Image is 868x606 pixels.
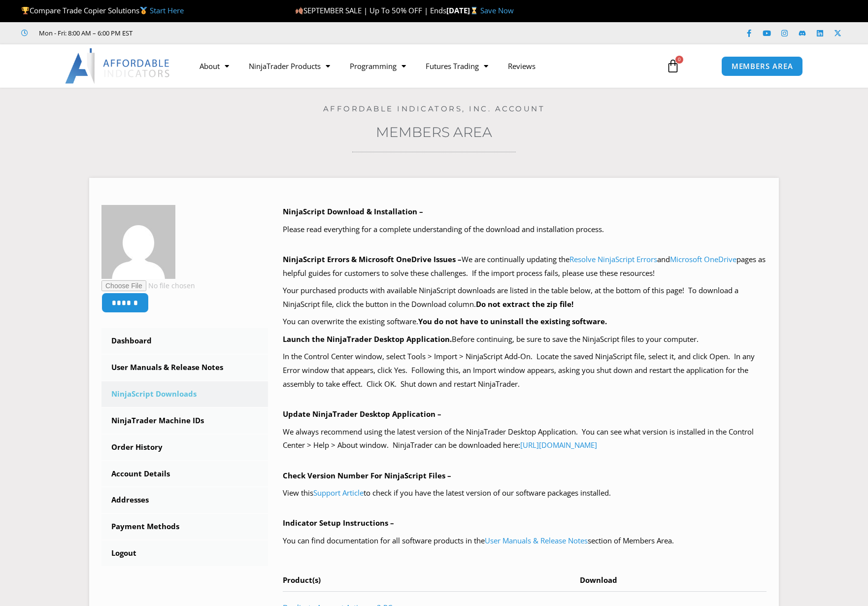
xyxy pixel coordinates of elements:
[21,5,184,15] span: Compare Trade Copier Solutions
[150,5,184,15] a: Start Here
[295,5,446,15] span: SEPTEMBER SALE | Up To 50% OFF | Ends
[520,440,597,450] a: [URL][DOMAIN_NAME]
[340,55,416,77] a: Programming
[283,315,767,329] p: You can overwrite the existing software.
[101,328,268,566] nav: Account pages
[480,5,514,15] a: Save Now
[101,514,268,539] a: Payment Methods
[283,486,767,500] p: View this to check if you have the latest version of our software packages installed.
[721,56,803,76] a: MEMBERS AREA
[101,328,268,354] a: Dashboard
[101,540,268,566] a: Logout
[101,435,268,460] a: Order History
[675,56,683,64] span: 0
[283,471,451,480] b: Check Version Number For NinjaScript Files –
[296,7,303,14] img: 🍂
[416,55,498,77] a: Futures Trading
[283,534,767,548] p: You can find documentation for all software products in the section of Members Area.
[283,206,423,216] b: NinjaScript Download & Installation –
[732,63,793,70] span: MEMBERS AREA
[101,381,268,407] a: NinjaScript Downloads
[283,350,767,391] p: In the Control Center window, select Tools > Import > NinjaScript Add-On. Locate the saved NinjaS...
[101,461,268,487] a: Account Details
[485,536,588,545] a: User Manuals & Release Notes
[283,253,767,280] p: We are continually updating the and pages as helpful guides for customers to solve these challeng...
[283,409,441,419] b: Update NinjaTrader Desktop Application –
[283,518,394,528] b: Indicator Setup Instructions –
[323,104,545,113] a: Affordable Indicators, Inc. Account
[283,254,462,264] b: NinjaScript Errors & Microsoft OneDrive Issues –
[498,55,545,77] a: Reviews
[101,408,268,434] a: NinjaTrader Machine IDs
[283,575,321,585] span: Product(s)
[239,55,340,77] a: NinjaTrader Products
[283,334,452,344] b: Launch the NinjaTrader Desktop Application.
[283,425,767,453] p: We always recommend using the latest version of the NinjaTrader Desktop Application. You can see ...
[283,284,767,311] p: Your purchased products with available NinjaScript downloads are listed in the table below, at th...
[190,55,239,77] a: About
[101,355,268,380] a: User Manuals & Release Notes
[140,7,147,14] img: 🥇
[101,205,175,279] img: 9172c78d387f26118e74f5de6b3df671c10c387eabd089511fc0ed34f6c25291
[190,55,655,77] nav: Menu
[313,488,364,498] a: Support Article
[22,7,29,14] img: 🏆
[418,316,607,326] b: You do not have to uninstall the existing software.
[65,48,171,84] img: LogoAI | Affordable Indicators – NinjaTrader
[446,5,480,15] strong: [DATE]
[569,254,657,264] a: Resolve NinjaScript Errors
[283,223,767,236] p: Please read everything for a complete understanding of the download and installation process.
[283,333,767,346] p: Before continuing, be sure to save the NinjaScript files to your computer.
[36,27,133,39] span: Mon - Fri: 8:00 AM – 6:00 PM EST
[146,28,294,38] iframe: Customer reviews powered by Trustpilot
[670,254,736,264] a: Microsoft OneDrive
[651,52,695,80] a: 0
[580,575,617,585] span: Download
[476,299,573,309] b: Do not extract the zip file!
[101,487,268,513] a: Addresses
[470,7,478,14] img: ⌛
[376,124,492,140] a: Members Area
